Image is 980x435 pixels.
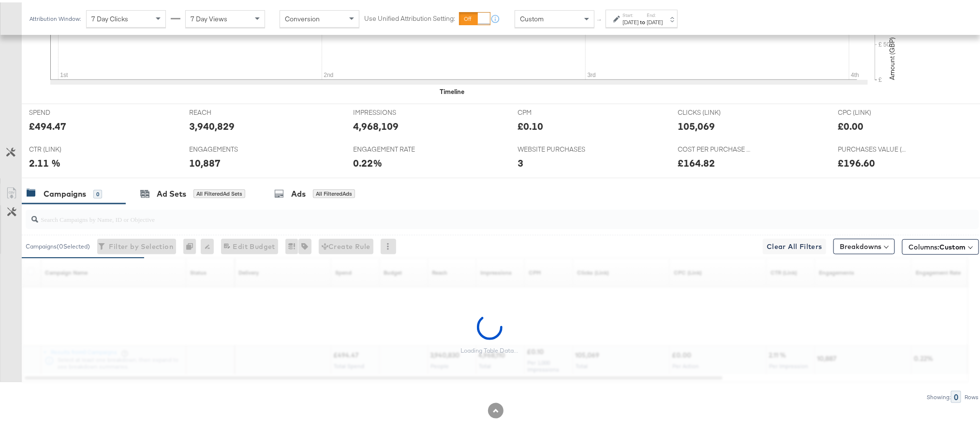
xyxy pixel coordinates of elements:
[838,154,876,168] div: £196.60
[623,16,638,24] div: [DATE]
[888,35,896,78] text: Amount (GBP)
[518,154,523,168] div: 3
[313,187,355,196] div: All Filtered Ads
[838,106,911,115] span: CPC (LINK)
[189,117,235,131] div: 3,940,829
[678,142,750,152] span: COST PER PURCHASE (WEBSITE EVENTS)
[951,388,961,401] div: 0
[354,142,426,152] span: ENGAGEMENT RATE
[354,154,383,168] div: 0.22%
[440,85,464,94] div: Timeline
[38,203,891,222] input: Search Campaigns by Name, ID or Objective
[964,391,979,398] div: Rows
[189,142,262,152] span: ENGAGEMENTS
[191,12,227,21] span: 7 Day Views
[638,16,647,23] strong: to
[183,236,201,252] div: 0
[26,240,90,249] div: Campaigns ( 0 Selected)
[518,117,543,131] div: £0.10
[678,154,715,168] div: £164.82
[193,187,245,196] div: All Filtered Ad Sets
[678,106,750,115] span: CLICKS (LINK)
[518,106,590,115] span: CPM
[838,142,911,152] span: PURCHASES VALUE (WEBSITE EVENTS)
[157,186,186,197] div: Ad Sets
[354,117,399,131] div: 4,968,109
[291,186,306,197] div: Ads
[354,106,426,115] span: IMPRESSIONS
[29,154,60,168] div: 2.11 %
[767,238,822,250] span: Clear All Filters
[29,13,81,20] div: Attribution Window:
[520,12,544,21] span: Custom
[29,142,102,152] span: CTR (LINK)
[908,240,965,249] span: Columns:
[29,117,66,131] div: £494.47
[595,16,605,20] span: ↑
[939,240,965,249] span: Custom
[833,236,895,252] button: Breakdowns
[93,187,102,196] div: 0
[189,106,262,115] span: REACH
[44,186,86,197] div: Campaigns
[678,117,715,131] div: 105,069
[364,12,455,21] label: Use Unified Attribution Setting:
[763,236,826,252] button: Clear All Filters
[189,154,221,168] div: 10,887
[91,12,128,21] span: 7 Day Clicks
[838,117,864,131] div: £0.00
[902,237,979,252] button: Columns:Custom
[926,391,951,398] div: Showing:
[518,142,590,152] span: WEBSITE PURCHASES
[29,106,102,115] span: SPEND
[461,344,519,352] div: Loading Table Data...
[647,16,663,24] div: [DATE]
[285,12,320,21] span: Conversion
[647,10,663,16] label: End:
[623,10,638,16] label: Start:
